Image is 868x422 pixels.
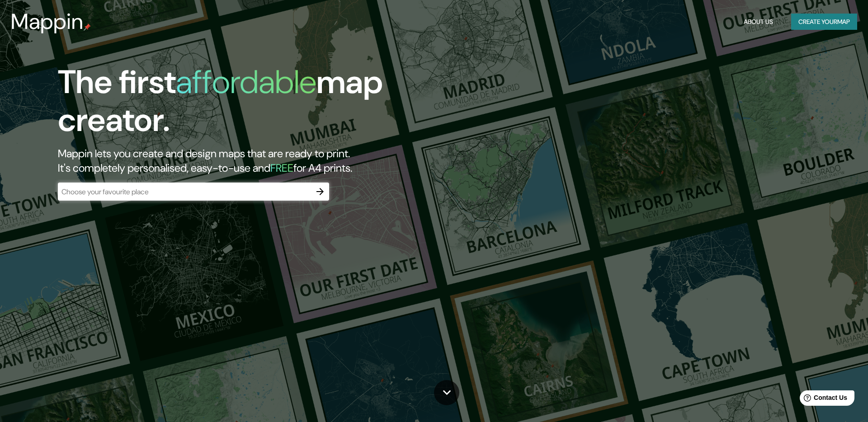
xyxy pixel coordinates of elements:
input: Choose your favourite place [58,187,311,197]
h5: FREE [270,161,293,175]
h1: The first map creator. [58,63,492,146]
iframe: Help widget launcher [788,387,858,412]
img: mappin-pin [84,23,91,31]
button: About Us [740,14,777,30]
button: Create yourmap [791,14,857,30]
h2: Mappin lets you create and design maps that are ready to print. It's completely personalised, eas... [58,146,492,175]
h1: affordable [176,61,316,103]
h3: Mappin [11,9,84,34]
